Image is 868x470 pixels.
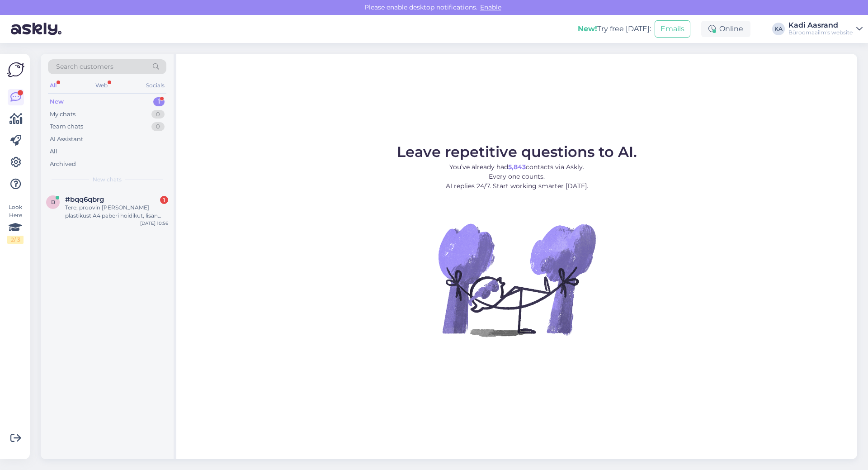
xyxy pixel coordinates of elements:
div: 1 [160,196,168,204]
div: Try free [DATE]: [578,24,651,34]
img: Askly Logo [7,61,24,78]
div: Tere, proovin [PERSON_NAME] plastikust A4 paberi hoidikut, lisan pildi. Kas sellel on kontoritarv... [65,204,168,220]
b: 5,843 [508,163,526,171]
div: Team chats [50,122,83,131]
div: All [50,147,57,156]
span: b [51,199,55,205]
div: [DATE] 10:56 [140,220,168,227]
a: Kadi AasrandBüroomaailm's website [788,22,863,36]
div: New [50,97,64,106]
div: 2 / 3 [7,236,24,244]
p: You’ve already had contacts via Askly. Every one counts. AI replies 24/7. Start working smarter [... [397,162,637,191]
div: My chats [50,110,75,119]
span: Search customers [56,62,113,71]
div: Look Here [7,203,24,244]
div: Archived [50,160,76,169]
button: Emails [655,20,690,38]
div: Socials [144,80,166,91]
span: #bqq6qbrg [65,195,104,204]
div: Büroomaailm's website [788,29,853,36]
div: Online [701,21,750,37]
span: Leave repetitive questions to AI. [397,143,637,161]
div: All [48,80,58,91]
img: No Chat active [435,198,598,361]
span: Enable [477,3,504,11]
b: New! [578,24,597,33]
div: Web [94,80,109,91]
div: 0 [151,122,165,131]
div: 0 [151,110,165,119]
span: New chats [93,176,122,184]
div: Kadi Aasrand [788,22,853,29]
div: 1 [153,97,165,106]
div: AI Assistant [50,135,83,144]
div: KA [772,23,785,35]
